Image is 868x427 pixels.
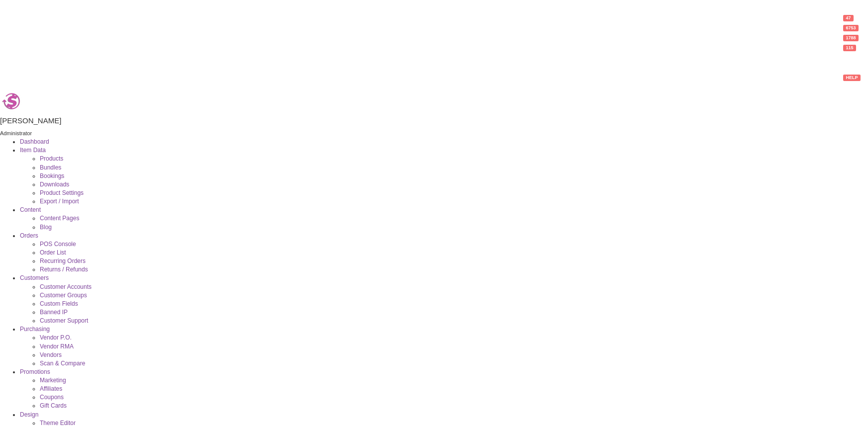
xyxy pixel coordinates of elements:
span: Promotions [20,368,50,375]
a: Custom Fields [40,300,78,307]
span: Item Data [20,147,46,154]
a: Bundles [40,164,61,171]
span: Customers [20,274,49,281]
a: Recurring Orders [40,257,86,264]
a: Customer Accounts [40,283,92,290]
a: HELP [836,70,868,80]
a: POS Console [40,241,76,248]
a: Theme Editor [40,420,76,427]
a: Vendors [40,351,62,358]
a: Vendor RMA [40,343,74,350]
span: Purchasing [20,326,50,333]
span: Gift Cards [40,402,67,409]
span: Customer Support [40,317,88,324]
span: Design [20,411,38,418]
a: Bookings [40,172,64,179]
span: Product Settings [40,189,84,196]
span: Content [20,206,41,213]
a: Vendor P.O. [40,334,72,341]
span: Blog [40,224,52,231]
span: 6753 [843,25,859,31]
a: Scan & Compare [40,360,85,367]
span: 1788 [843,35,859,41]
span: Orders [20,232,38,239]
a: Banned IP [40,309,68,316]
a: Content Pages [40,215,79,222]
a: Products [40,155,63,162]
a: Export / Import [40,198,79,205]
a: Coupons [40,394,64,401]
span: Marketing [40,377,66,384]
span: 47 [843,15,854,21]
a: Downloads [40,181,69,188]
a: Affiliates [40,385,62,392]
span: 115 [843,45,856,51]
a: Dashboard [20,138,49,145]
span: HELP [843,75,861,81]
a: Order List [40,249,66,256]
a: Customer Groups [40,292,87,299]
a: Returns / Refunds [40,266,88,273]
